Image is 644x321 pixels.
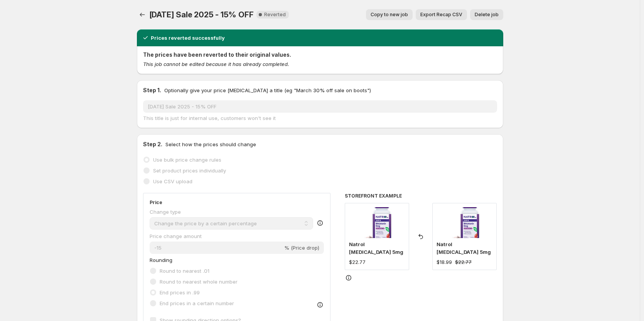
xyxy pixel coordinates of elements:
span: Export Recap CSV [420,12,462,18]
span: End prices in .99 [160,289,200,296]
span: Price change amount [150,233,202,239]
span: Delete job [475,12,499,18]
span: $18.99 [437,259,452,265]
span: Use bulk price change rules [153,157,221,163]
span: [DATE] Sale 2025 - 15% OFF [149,10,254,19]
span: Round to nearest .01 [160,268,209,274]
span: $22.77 [349,259,366,265]
button: Price change jobs [137,9,148,20]
span: Set product prices individually [153,167,226,174]
span: Use CSV upload [153,178,192,184]
span: End prices in a certain number [160,300,234,306]
span: Natrol [MEDICAL_DATA] 5mg [437,241,491,255]
span: % (Price drop) [284,245,319,251]
p: Select how the prices should change [165,140,256,148]
h3: Price [150,199,162,206]
button: Delete job [470,9,503,20]
span: Natrol [MEDICAL_DATA] 5mg [349,241,403,255]
p: Optionally give your price [MEDICAL_DATA] a title (eg "March 30% off sale on boots") [164,86,371,94]
span: $22.77 [455,259,472,265]
span: Reverted [264,12,286,18]
span: Change type [150,209,181,215]
div: help [316,219,324,227]
h2: Step 1. [143,86,161,94]
span: Copy to new job [371,12,408,18]
h2: Step 2. [143,140,162,148]
img: 71EJ3yu-w-L._AC_SL1500_80x.jpg [361,207,392,238]
button: Copy to new job [366,9,413,20]
span: Rounding [150,257,172,263]
input: -15 [150,242,283,254]
span: This title is just for internal use, customers won't see it [143,115,276,121]
h6: STOREFRONT EXAMPLE [345,193,497,199]
button: Export Recap CSV [416,9,467,20]
i: This job cannot be edited because it has already completed. [143,61,289,67]
input: 30% off holiday sale [143,100,497,113]
img: 71EJ3yu-w-L._AC_SL1500_80x.jpg [449,207,480,238]
h2: The prices have been reverted to their original values. [143,51,497,59]
h2: Prices reverted successfully [151,34,225,42]
span: Round to nearest whole number [160,279,238,285]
